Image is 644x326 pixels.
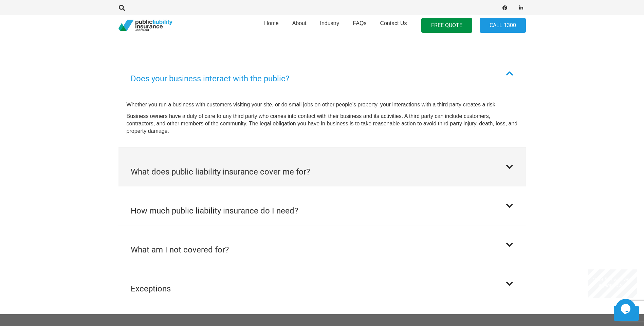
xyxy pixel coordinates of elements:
a: FAQs [346,13,373,38]
button: What am I not covered for? [118,225,526,264]
button: Does your business interact with the public? [118,54,526,93]
h2: How much public liability insurance do I need? [131,205,298,217]
a: Contact Us [373,13,413,38]
button: What does public liability insurance cover me for? [118,147,526,186]
a: Industry [313,13,346,38]
h2: What does public liability insurance cover me for? [131,166,310,178]
h2: Does your business interact with the public? [131,73,289,85]
span: Whether you run a business with customers visiting your site, or do small jobs on other people’s ... [127,102,497,107]
span: Home [264,20,279,26]
a: LinkedIn [516,3,526,13]
a: Facebook [500,3,510,13]
iframe: chat widget [588,269,637,298]
span: About [292,20,307,26]
button: How much public liability insurance do I need? [118,186,526,225]
span: Industry [320,20,339,26]
a: Back to top [614,306,639,321]
h2: Exceptions [131,283,171,295]
a: Search [115,5,129,11]
span: FAQs [353,20,366,26]
span: Business owners have a duty of care to any third party who comes into contact with their business... [127,113,518,134]
a: pli_logotransparent [118,20,172,32]
iframe: chat widget [615,299,637,319]
a: Call 1300 [480,18,526,33]
a: Home [257,13,286,38]
button: Exceptions [118,264,526,303]
a: About [286,13,313,38]
a: FREE QUOTE [421,18,472,33]
h2: What am I not covered for? [131,244,229,256]
span: Contact Us [380,20,407,26]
